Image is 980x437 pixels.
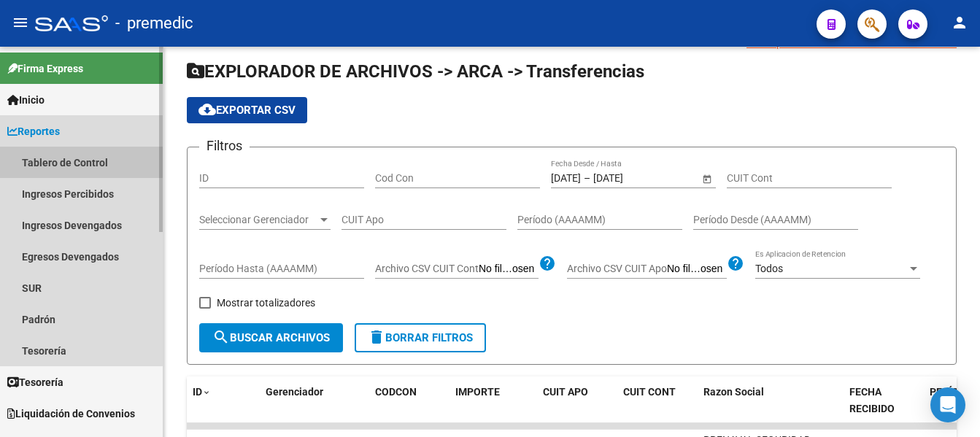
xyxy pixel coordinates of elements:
datatable-header-cell: Razon Social [698,376,844,425]
span: Reportes [7,123,60,139]
input: Fecha inicio [551,172,581,185]
datatable-header-cell: FECHA RECIBIDO [844,376,924,425]
input: Archivo CSV CUIT Cont [479,263,539,276]
span: Exportar CSV [198,104,296,117]
span: Buscar Archivos [212,331,330,344]
span: FECHA RECIBIDO [849,386,895,414]
span: Inicio [7,92,45,108]
span: Razon Social [703,386,764,398]
span: Mostrar totalizadores [217,294,315,312]
span: - premedic [115,7,193,39]
datatable-header-cell: Gerenciador [260,376,369,425]
input: Archivo CSV CUIT Apo [667,263,727,276]
span: Archivo CSV CUIT Apo [567,263,667,274]
mat-icon: menu [12,14,29,31]
span: Tesorería [7,374,63,390]
span: EXPLORADOR DE ARCHIVOS -> ARCA -> Transferencias [187,61,644,82]
datatable-header-cell: ID [187,376,260,425]
span: – [584,172,590,185]
mat-icon: cloud_download [198,101,216,118]
span: Gerenciador [266,386,323,398]
span: PERÍODO [930,386,973,398]
mat-icon: search [212,328,230,346]
button: Open calendar [699,171,714,186]
button: Borrar Filtros [355,323,486,352]
datatable-header-cell: CODCON [369,376,420,425]
span: CODCON [375,386,417,398]
span: Seleccionar Gerenciador [199,214,317,226]
span: CUIT CONT [623,386,676,398]
span: Borrar Filtros [368,331,473,344]
datatable-header-cell: CUIT APO [537,376,617,425]
mat-icon: help [727,255,744,272]
span: CUIT APO [543,386,588,398]
h3: Filtros [199,136,250,156]
div: Open Intercom Messenger [930,387,965,422]
span: Archivo CSV CUIT Cont [375,263,479,274]
button: Exportar CSV [187,97,307,123]
span: ID [193,386,202,398]
input: Fecha fin [593,172,665,185]
mat-icon: person [951,14,968,31]
mat-icon: help [539,255,556,272]
datatable-header-cell: CUIT CONT [617,376,698,425]
span: Liquidación de Convenios [7,406,135,422]
span: IMPORTE [455,386,500,398]
datatable-header-cell: IMPORTE [450,376,537,425]
span: Todos [755,263,783,274]
button: Buscar Archivos [199,323,343,352]
span: Firma Express [7,61,83,77]
mat-icon: delete [368,328,385,346]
